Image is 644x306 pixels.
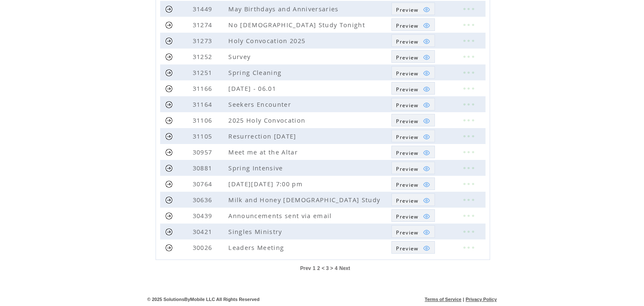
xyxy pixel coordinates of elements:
[396,38,418,45] span: Show MMS preview
[396,165,418,172] span: Show MMS preview
[396,70,418,77] span: Show MMS preview
[391,18,434,31] a: Preview
[423,69,430,77] img: eye.png
[193,243,215,252] span: 30026
[396,213,418,220] span: Show MMS preview
[391,50,434,63] a: Preview
[396,118,418,125] span: Show MMS preview
[313,265,316,271] a: 1
[391,114,434,126] a: Preview
[193,52,215,61] span: 31252
[335,265,338,271] a: 4
[193,132,215,140] span: 31105
[228,148,300,156] span: Meet me at the Altar
[396,22,418,29] span: Show MMS preview
[396,54,418,61] span: Show MMS preview
[463,297,464,302] span: |
[228,68,284,77] span: Spring Cleaning
[391,162,434,174] a: Preview
[391,193,434,206] a: Preview
[423,85,430,93] img: eye.png
[423,6,430,13] img: eye.png
[228,36,307,45] span: Holy Convocation 2025
[228,21,367,29] span: No [DEMOGRAPHIC_DATA] Study Tonight
[465,297,497,302] a: Privacy Policy
[423,244,430,252] img: eye.png
[322,265,333,271] span: < 3 >
[391,241,434,254] a: Preview
[423,117,430,125] img: eye.png
[193,68,215,77] span: 31251
[193,5,215,13] span: 31449
[228,180,305,188] span: [DATE][DATE] 7:00 pm
[193,84,215,93] span: 31166
[396,245,418,252] span: Show MMS preview
[396,181,418,188] span: Show MMS preview
[391,82,434,95] a: Preview
[423,38,430,45] img: eye.png
[391,3,434,15] a: Preview
[423,181,430,188] img: eye.png
[391,66,434,79] a: Preview
[228,227,284,236] span: Singles Ministry
[228,132,298,140] span: Resurrection [DATE]
[193,164,215,172] span: 30881
[193,211,215,220] span: 30439
[423,54,430,61] img: eye.png
[423,229,430,236] img: eye.png
[423,149,430,157] img: eye.png
[391,98,434,111] a: Preview
[423,197,430,204] img: eye.png
[396,197,418,204] span: Show MMS preview
[391,130,434,142] a: Preview
[423,22,430,29] img: eye.png
[228,52,253,61] span: Survey
[228,195,382,204] span: Milk and Honey [DEMOGRAPHIC_DATA] Study
[228,211,334,220] span: Announcements sent via email
[396,86,418,93] span: Show MMS preview
[423,213,430,220] img: eye.png
[396,102,418,109] span: Show MMS preview
[396,6,418,13] span: Show MMS preview
[391,225,434,238] a: Preview
[193,21,215,29] span: 31274
[228,100,293,108] span: Seekers Encounter
[193,116,215,124] span: 31106
[228,5,340,13] span: May Birthdays and Anniversaries
[228,164,285,172] span: Spring Intensive
[193,36,215,45] span: 31273
[193,148,215,156] span: 30957
[193,227,215,236] span: 30421
[423,133,430,141] img: eye.png
[193,100,215,108] span: 31164
[228,116,307,124] span: 2025 Holy Convocation
[228,84,278,93] span: [DATE] - 06.01
[396,229,418,236] span: Show MMS preview
[339,265,350,271] a: Next
[396,149,418,157] span: Show MMS preview
[391,34,434,47] a: Preview
[193,180,215,188] span: 30764
[425,297,462,302] a: Terms of Service
[391,209,434,222] a: Preview
[228,243,286,252] span: Leaders Meeting
[193,195,215,204] span: 30636
[317,265,320,271] a: 2
[396,134,418,141] span: Show MMS preview
[391,146,434,158] a: Preview
[423,101,430,109] img: eye.png
[147,297,260,302] span: © 2025 SolutionsByMobile LLC All Rights Reserved
[300,265,311,271] a: Prev
[391,177,434,190] a: Preview
[423,165,430,172] img: eye.png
